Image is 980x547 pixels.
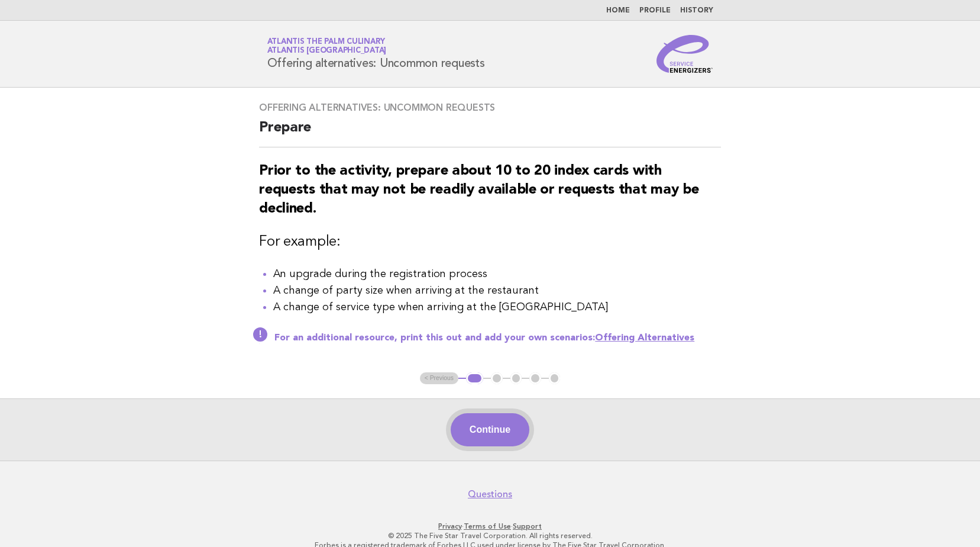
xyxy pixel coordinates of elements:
a: Offering Alternatives [595,333,694,343]
li: An upgrade during the registration process [273,266,721,282]
a: Profile [639,7,671,14]
a: Terms of Use [464,522,511,530]
h1: Offering alternatives: Uncommon requests [267,38,485,69]
button: Continue [451,413,529,446]
a: Support [513,522,542,530]
h3: For example: [259,233,721,252]
li: A change of party size when arriving at the restaurant [273,282,721,299]
h3: Offering alternatives: Uncommon requests [259,102,721,114]
li: A change of service type when arriving at the [GEOGRAPHIC_DATA] [273,299,721,316]
img: Service Energizers [656,35,713,73]
p: © 2025 The Five Star Travel Corporation. All rights reserved. [128,531,852,540]
span: Atlantis [GEOGRAPHIC_DATA] [267,47,387,55]
p: For an additional resource, print this out and add your own scenarios: [274,332,721,344]
a: Privacy [438,522,462,530]
a: Atlantis The Palm CulinaryAtlantis [GEOGRAPHIC_DATA] [267,38,387,54]
strong: Prior to the activity, prepare about 10 to 20 index cards with requests that may not be readily a... [259,164,698,216]
h2: Prepare [259,118,721,147]
a: Questions [468,488,512,500]
button: 1 [466,372,483,384]
a: History [680,7,713,14]
a: Home [606,7,630,14]
p: · · [128,522,852,531]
